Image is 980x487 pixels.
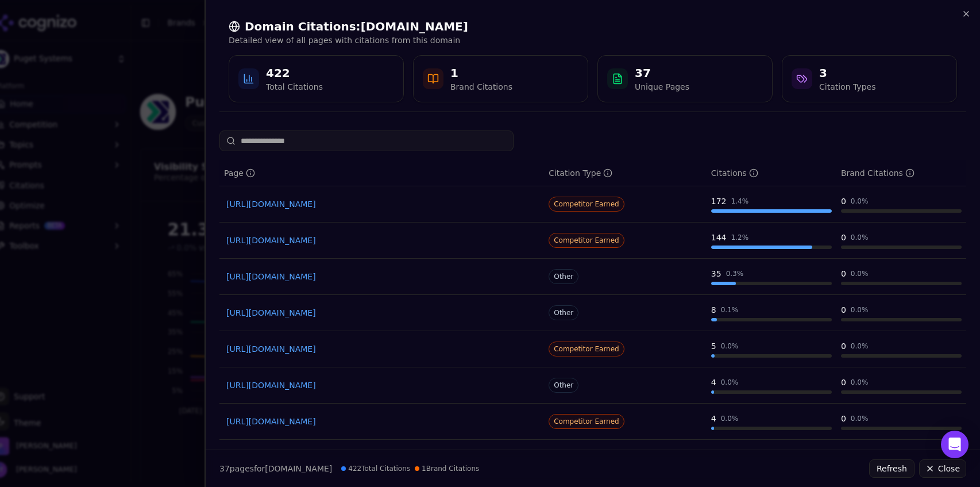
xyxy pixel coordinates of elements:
[869,459,915,478] button: Refresh
[711,195,727,207] div: 172
[219,160,544,186] th: page
[711,413,716,424] div: 4
[919,459,966,478] button: Close
[226,235,537,246] a: [URL][DOMAIN_NAME]
[226,307,537,319] a: [URL][DOMAIN_NAME]
[851,305,869,315] div: 0.0 %
[721,342,739,351] div: 0.0 %
[841,377,846,388] div: 0
[226,379,537,391] a: [URL][DOMAIN_NAME]
[851,378,869,387] div: 0.0 %
[341,464,410,473] span: 422 Total Citations
[841,304,846,316] div: 0
[229,34,957,46] p: Detailed view of all pages with citations from this domain
[711,377,716,388] div: 4
[549,233,624,248] span: Competitor Earned
[549,378,578,393] span: Other
[841,268,846,279] div: 0
[707,160,836,186] th: totalCitationCount
[836,160,966,186] th: brandCitationCount
[721,305,739,315] div: 0.1 %
[841,340,846,352] div: 0
[841,195,846,207] div: 0
[450,81,512,93] div: Brand Citations
[635,81,689,93] div: Unique Pages
[226,198,537,210] a: [URL][DOMAIN_NAME]
[549,197,624,212] span: Competitor Earned
[229,18,957,34] h2: Domain Citations: [DOMAIN_NAME]
[841,232,846,243] div: 0
[851,342,869,351] div: 0.0 %
[819,81,875,93] div: Citation Types
[711,268,722,279] div: 35
[851,233,869,242] div: 0.0 %
[711,340,716,352] div: 5
[415,464,479,473] span: 1 Brand Citations
[219,464,230,473] span: 37
[549,269,578,284] span: Other
[219,463,332,474] p: page s for
[711,232,727,243] div: 144
[549,305,578,320] span: Other
[726,269,744,278] div: 0.3 %
[731,197,749,206] div: 1.4 %
[851,269,869,278] div: 0.0 %
[226,416,537,427] a: [URL][DOMAIN_NAME]
[851,197,869,206] div: 0.0 %
[721,378,739,387] div: 0.0 %
[549,414,624,429] span: Competitor Earned
[224,167,255,179] div: Page
[226,343,537,355] a: [URL][DOMAIN_NAME]
[711,304,716,316] div: 8
[549,167,612,179] div: Citation Type
[721,414,739,423] div: 0.0 %
[266,81,323,93] div: Total Citations
[265,464,332,473] span: [DOMAIN_NAME]
[635,65,689,81] div: 37
[549,342,624,356] span: Competitor Earned
[851,414,869,423] div: 0.0 %
[266,65,323,81] div: 422
[841,167,915,179] div: Brand Citations
[544,160,707,186] th: citationTypes
[226,271,537,282] a: [URL][DOMAIN_NAME]
[450,65,512,81] div: 1
[731,233,749,242] div: 1.2 %
[841,413,846,424] div: 0
[819,65,875,81] div: 3
[711,167,758,179] div: Citations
